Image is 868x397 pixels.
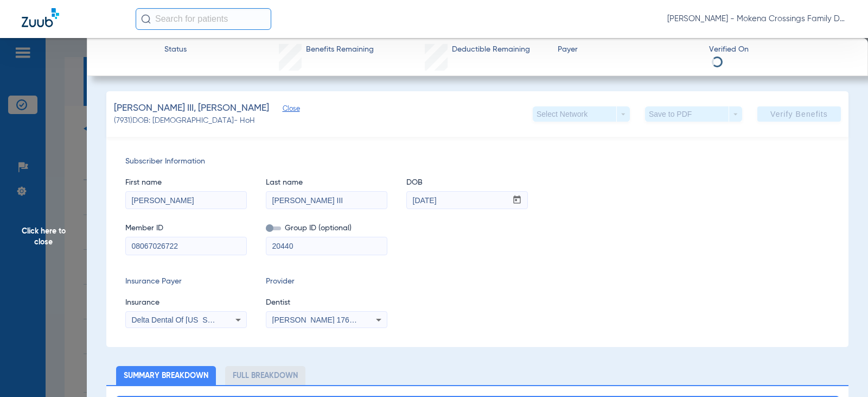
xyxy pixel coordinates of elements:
span: Insurance Payer [125,276,247,287]
span: Benefits Remaining [306,44,374,55]
img: Zuub Logo [22,8,59,27]
span: Dentist [266,297,387,308]
li: Full Breakdown [225,366,305,385]
li: Summary Breakdown [116,366,216,385]
span: Deductible Remaining [452,44,530,55]
span: DOB [406,177,528,188]
span: Delta Dental Of [US_STATE] [132,316,228,324]
span: Provider [266,276,387,287]
span: Last name [266,177,387,188]
span: Close [283,105,292,115]
button: Open calendar [507,192,528,209]
img: Search Icon [141,14,151,24]
span: (7931) DOB: [DEMOGRAPHIC_DATA] - HoH [114,115,255,127]
span: [PERSON_NAME] III, [PERSON_NAME] [114,102,269,115]
span: Member ID [125,223,247,234]
span: [PERSON_NAME] - Mokena Crossings Family Dental [667,14,846,24]
span: Insurance [125,297,247,308]
span: Verified On [709,44,851,55]
span: Group ID (optional) [266,223,387,234]
span: [PERSON_NAME] 1760059588 [272,316,379,324]
input: Search for patients [136,8,271,30]
span: Status [164,44,187,55]
span: First name [125,177,247,188]
span: Subscriber Information [125,156,829,167]
span: Payer [558,44,699,55]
